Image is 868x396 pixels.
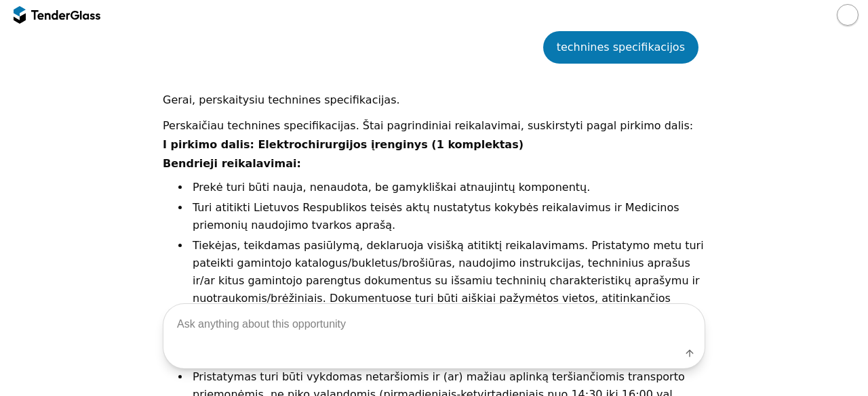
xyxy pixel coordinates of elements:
p: Perskaičiau technines specifikacijas. Štai pagrindiniai reikalavimai, suskirstyti pagal pirkimo d... [163,116,705,135]
strong: Bendrieji reikalavimai: [163,157,301,170]
li: Tiekėjas, teikdamas pasiūlymą, deklaruoja visišką atitiktį reikalavimams. Pristatymo metu turi pa... [190,237,705,325]
li: Turi atitikti Lietuvos Respublikos teisės aktų nustatytus kokybės reikalavimus ir Medicinos priem... [190,199,705,234]
div: technines specifikacijos [557,38,685,57]
li: Prekė turi būti nauja, nenaudota, be gamykliškai atnaujintų komponentų. [190,179,705,196]
strong: I pirkimo dalis: Elektrochirurgijos įrenginys (1 komplektas) [163,138,524,151]
p: Gerai, perskaitysiu technines specifikacijas. [163,91,705,110]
